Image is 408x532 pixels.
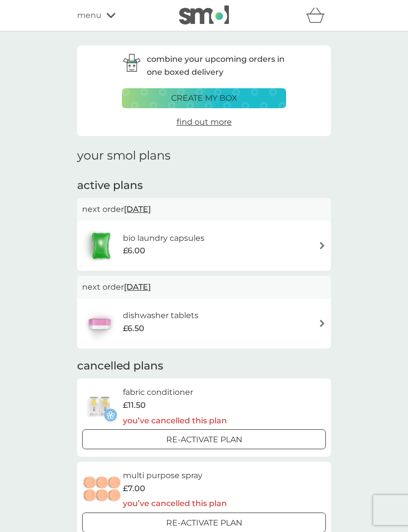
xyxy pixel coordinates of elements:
[82,472,123,507] img: multi purpose spray
[306,5,331,25] div: basket
[123,322,144,335] span: £6.50
[82,281,326,294] p: next order
[82,429,326,449] button: Re-activate Plan
[123,399,146,412] span: £11.50
[123,414,227,427] p: you’ve cancelled this plan
[166,433,242,446] p: Re-activate Plan
[122,88,286,108] button: create my box
[124,199,151,219] span: [DATE]
[77,358,331,374] h2: cancelled plans
[82,306,117,341] img: dishwasher tablets
[123,386,227,399] h6: fabric conditioner
[123,469,227,482] h6: multi purpose spray
[123,232,204,245] h6: bio laundry capsules
[77,178,331,193] h2: active plans
[318,242,326,249] img: arrow right
[82,228,120,263] img: bio laundry capsules
[147,53,286,78] p: combine your upcoming orders in one boxed delivery
[82,389,117,424] img: fabric conditioner
[82,203,326,216] p: next order
[177,116,232,129] a: find out more
[171,92,237,105] p: create my box
[318,320,326,327] img: arrow right
[123,244,145,257] span: £6.00
[124,277,151,297] span: [DATE]
[123,482,145,495] span: £7.00
[123,497,227,510] p: you’ve cancelled this plan
[179,5,229,24] img: smol
[177,117,232,127] span: find out more
[77,9,102,22] span: menu
[77,149,331,163] h1: your smol plans
[166,517,242,530] p: Re-activate Plan
[123,309,199,322] h6: dishwasher tablets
